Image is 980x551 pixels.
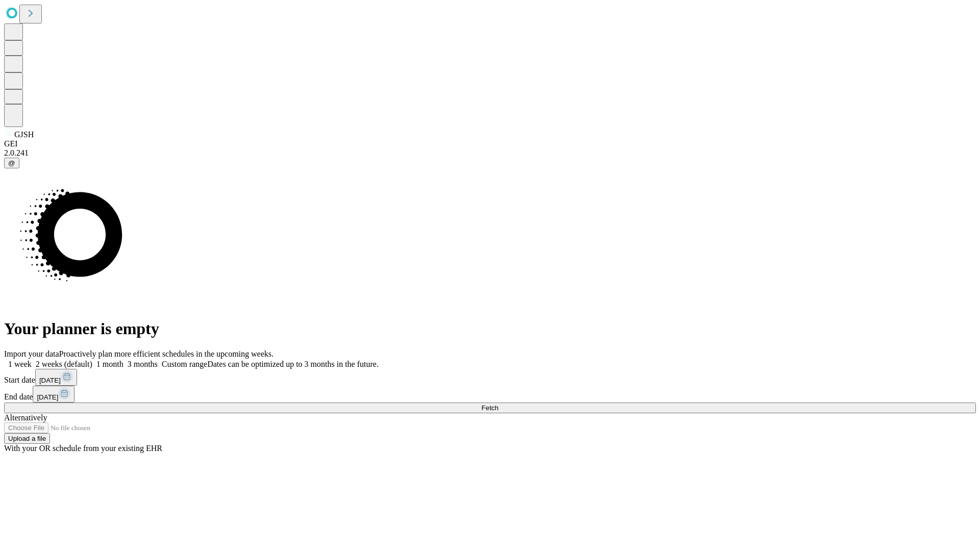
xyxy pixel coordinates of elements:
div: 2.0.241 [4,148,976,158]
button: Upload a file [4,433,50,444]
h1: Your planner is empty [4,319,976,338]
button: @ [4,158,19,168]
span: Fetch [481,404,498,412]
span: GJSH [14,130,34,139]
div: Start date [4,369,976,386]
span: [DATE] [37,393,58,401]
span: 2 weeks (default) [36,360,92,368]
span: Alternatively [4,413,47,422]
span: With your OR schedule from your existing EHR [4,444,162,453]
div: GEI [4,139,976,148]
span: 3 months [128,360,158,368]
span: Dates can be optimized up to 3 months in the future. [207,360,378,368]
span: 1 month [96,360,124,368]
span: Import your data [4,349,59,358]
span: Custom range [162,360,207,368]
button: [DATE] [33,386,75,403]
div: End date [4,386,976,403]
button: [DATE] [35,369,77,386]
span: 1 week [8,360,32,368]
span: Proactively plan more efficient schedules in the upcoming weeks. [59,349,274,358]
span: [DATE] [39,377,61,384]
span: @ [8,159,15,167]
button: Fetch [4,403,976,413]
